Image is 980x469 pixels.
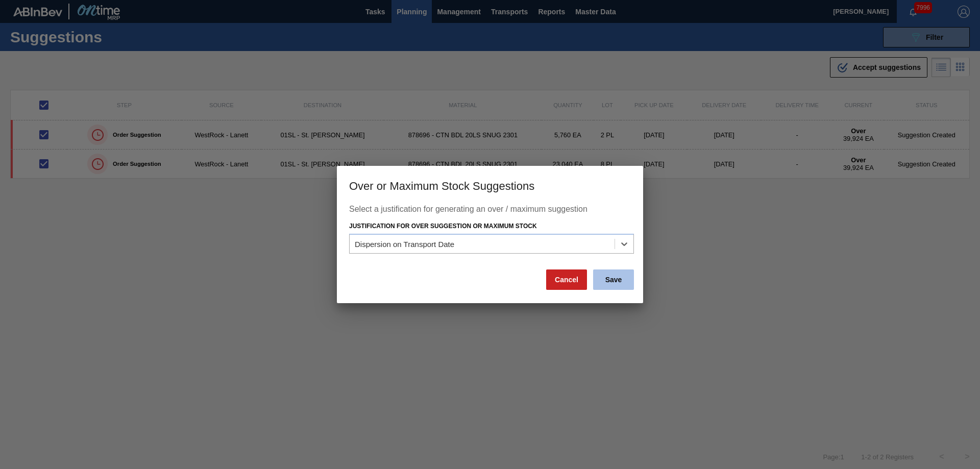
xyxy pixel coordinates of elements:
div: Select a justification for generating an over / maximum suggestion [349,205,631,219]
div: Dispersion on Transport Date [355,239,454,248]
label: Justification for Over Suggestion or Maximum Stock [349,223,537,230]
button: Save [593,269,634,290]
h3: Over or Maximum Stock Suggestions [337,166,643,205]
button: Cancel [546,269,587,290]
